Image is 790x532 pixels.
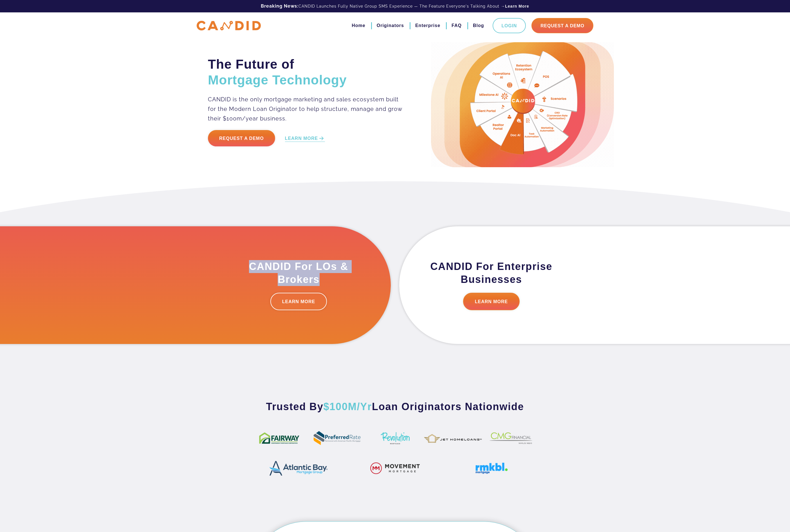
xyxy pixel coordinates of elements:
h2: The Future of [208,56,403,88]
h3: CANDID For Enterprise Businesses [427,260,555,286]
p: CANDID is the only mortgage marketing and sales ecosystem built for the Modern Loan Originator to... [208,95,403,123]
a: Login [493,18,526,33]
h3: Trusted By Loan Originators Nationwide [254,400,536,413]
a: LEARN MORE [270,293,327,310]
a: FAQ [452,21,462,30]
a: Enterprise [415,21,440,30]
img: CANDID APP [197,21,261,31]
a: Blog [473,21,484,30]
a: LEARN MORE [285,135,325,142]
a: Home [352,21,365,30]
h3: CANDID For LOs & Brokers [235,260,363,286]
b: Breaking News: [261,3,299,9]
span: Mortgage Technology [208,73,347,87]
a: Originators [377,21,404,30]
img: Candid Hero Image [431,42,614,167]
a: Request A Demo [531,18,593,33]
a: Learn More [505,3,529,9]
span: $100M/Yr [323,401,372,412]
a: Request a Demo [208,130,275,146]
a: LEARN MORE [463,293,520,310]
